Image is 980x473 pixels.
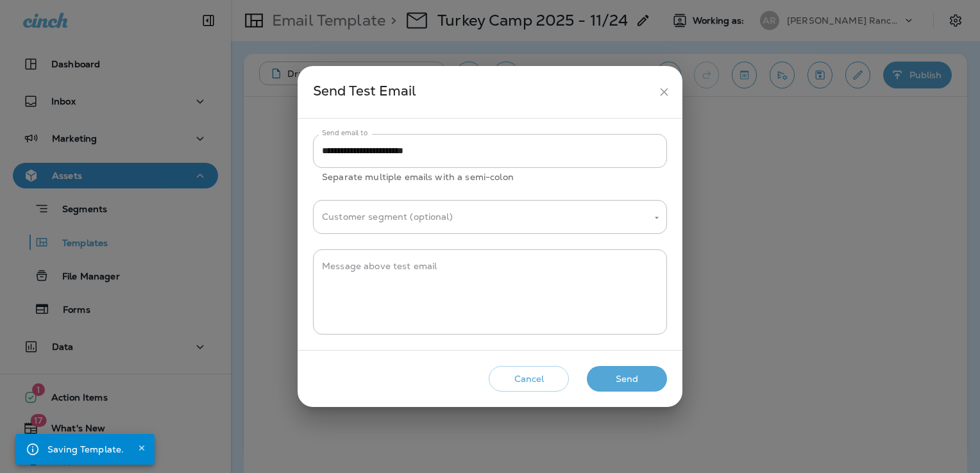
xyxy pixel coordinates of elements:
button: Cancel [489,366,569,392]
p: Separate multiple emails with a semi-colon [322,170,658,185]
label: Send email to [322,128,367,138]
button: close [652,80,676,104]
button: Close [134,440,149,456]
div: Saving Template. [47,438,124,461]
button: Send [587,366,667,392]
div: Send Test Email [313,80,652,104]
button: Open [651,212,663,224]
